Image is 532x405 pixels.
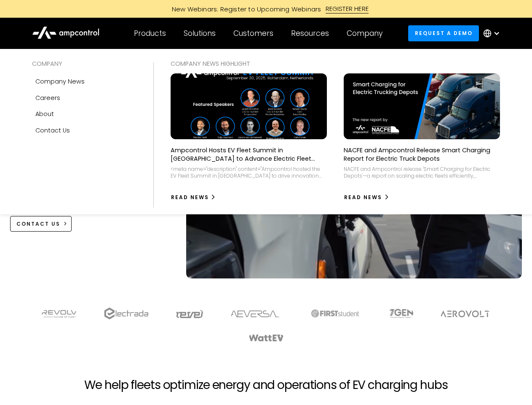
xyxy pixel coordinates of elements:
[344,166,500,179] div: NACFE and Ampcontrol release 'Smart Charging for Electric Depots'—a report on scaling electric fl...
[134,29,166,38] div: Products
[35,109,54,119] div: About
[32,59,136,68] div: COMPANY
[233,29,273,38] div: Customers
[32,90,136,106] a: Careers
[344,194,382,201] div: Read News
[16,220,60,228] div: CONTACT US
[171,194,209,201] div: Read News
[344,146,500,163] p: NACFE and Ampcontrol Release Smart Charging Report for Electric Truck Depots
[32,73,136,89] a: Company news
[35,77,85,86] div: Company news
[77,4,456,13] a: New Webinars: Register to Upcoming WebinarsREGISTER HERE
[408,25,479,41] a: Request a demo
[171,166,327,179] div: <meta name="description" content="Ampcontrol hosted the EV Fleet Summit in [GEOGRAPHIC_DATA] to d...
[32,106,136,122] a: About
[347,29,382,38] div: Company
[32,122,136,138] a: Contact Us
[326,4,369,13] div: REGISTER HERE
[184,29,216,38] div: Solutions
[344,191,390,204] a: Read News
[104,308,148,319] img: electrada logo
[163,5,326,13] div: New Webinars: Register to Upcoming Webinars
[10,216,72,232] a: CONTACT US
[35,126,70,135] div: Contact Us
[84,378,447,392] h2: We help fleets optimize energy and operations of EV charging hubs
[171,146,327,163] p: Ampcontrol Hosts EV Fleet Summit in [GEOGRAPHIC_DATA] to Advance Electric Fleet Management in [GE...
[171,191,217,204] a: Read News
[249,335,284,341] img: WattEV logo
[440,310,490,317] img: Aerovolt Logo
[291,29,329,38] div: Resources
[171,59,500,68] div: COMPANY NEWS Highlight
[35,93,60,103] div: Careers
